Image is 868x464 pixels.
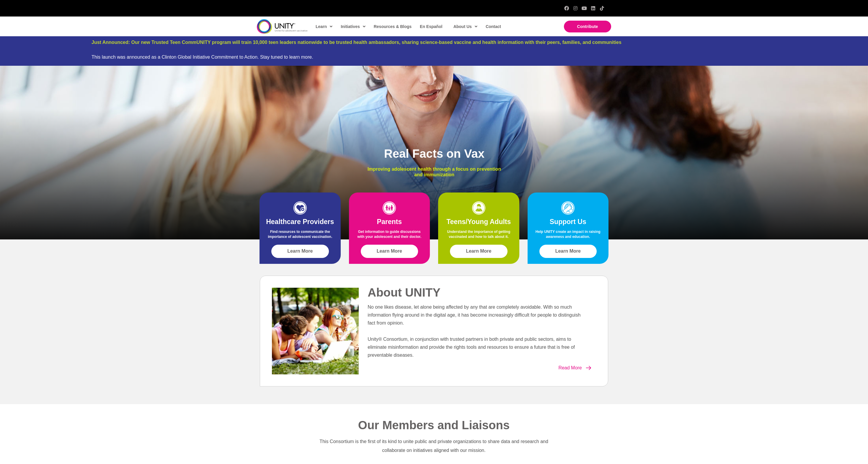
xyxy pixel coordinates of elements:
[383,201,396,215] img: icon-parents-1
[358,419,510,432] span: Our Members and Liaisons
[417,20,445,33] a: En Español
[92,54,776,60] div: This launch was announced as a Clinton Global Initiative Commitment to Action. Stay tuned to lear...
[451,20,480,33] a: About Us
[555,249,581,254] span: Learn More
[316,22,332,31] span: Learn
[420,24,442,29] span: En Español
[573,6,578,11] a: Instagram
[368,335,584,359] p: Unity® Consortium, in conjunction with trusted partners in both private and public sectors, aims ...
[577,24,598,29] span: Contribute
[564,21,611,32] a: Contribute
[317,437,551,455] p: This Consortium is the first of its kind to unite public and private organizations to share data ...
[271,245,329,258] a: Learn More
[533,229,603,242] p: Help UNITY create an impact in raising awareness and education.
[384,147,484,160] span: Real Facts on Vax
[539,245,597,258] a: Learn More
[374,24,412,29] span: Resources & Blogs
[453,22,477,31] span: About Us
[257,19,308,34] img: unity-logo-dark
[341,22,366,31] span: Initiatives
[361,245,418,258] a: Learn More
[355,229,424,242] p: Get information to guide discussions with your adolescent and their doctor.
[293,201,307,215] img: icon-HCP-1
[450,245,508,258] a: Learn More
[265,218,335,226] h2: Healthcare Providers
[265,229,335,242] p: Find resources to communicate the importance of adolescent vaccination.
[472,201,485,215] img: icon-teens-1
[272,288,359,374] img: teenagers-resting-P8JCX4H
[368,303,584,327] p: No one likes disease, let alone being affected by any that are completely avoidable. With so much...
[368,286,440,299] span: About UNITY
[466,249,491,254] span: Learn More
[533,218,603,226] h2: Support Us
[287,249,313,254] span: Learn More
[444,218,513,226] h2: Teens/Young Adults
[591,6,595,11] a: LinkedIn
[486,24,501,29] span: Contact
[582,6,587,11] a: YouTube
[483,20,503,33] a: Contact
[564,6,569,11] a: Facebook
[92,40,621,45] a: Just Announced: Our new Trusted Teen CommUNITY program will train 10,000 teen leaders nationwide ...
[444,229,513,242] p: Understand the importance of getting vaccinated and how to talk about it.
[371,20,414,33] a: Resources & Blogs
[600,6,604,11] a: TikTok
[558,366,582,371] span: Read More
[377,249,402,254] span: Learn More
[551,361,599,375] a: Read More
[363,166,506,177] p: Improving adolescent health through a focus on prevention and immunization
[355,218,424,226] h2: Parents
[561,201,575,215] img: icon-support-1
